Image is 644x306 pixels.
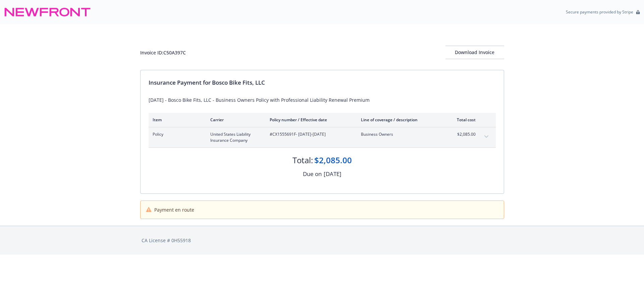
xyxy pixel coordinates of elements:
div: [DATE] - Bosco Bike Fits, LLC - Business Owners Policy with Professional Liability Renewal Premium [149,96,496,103]
div: Insurance Payment for Bosco Bike Fits, LLC [149,78,496,87]
div: Total: [292,155,313,166]
span: Business Owners [361,131,440,137]
div: Due on [303,170,322,178]
button: expand content [481,131,492,142]
span: United States Liability Insurance Company [210,131,259,143]
div: PolicyUnited States Liability Insurance Company#CX1555691F- [DATE]-[DATE]Business Owners$2,085.00... [149,127,496,147]
div: [DATE] [324,170,341,178]
div: Item [153,117,200,123]
span: #CX1555691F - [DATE]-[DATE] [270,131,350,137]
span: Policy [153,131,200,137]
div: $2,085.00 [314,155,352,166]
p: Secure payments provided by Stripe [566,9,633,15]
button: Download Invoice [445,46,504,59]
div: Invoice ID: C50A397C [140,49,186,56]
div: Total cost [450,117,476,123]
span: Payment en route [154,206,194,213]
div: Policy number / Effective date [270,117,350,123]
div: Line of coverage / description [361,117,440,123]
span: $2,085.00 [450,131,476,137]
div: CA License # 0H55918 [142,237,503,244]
div: Carrier [210,117,259,123]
